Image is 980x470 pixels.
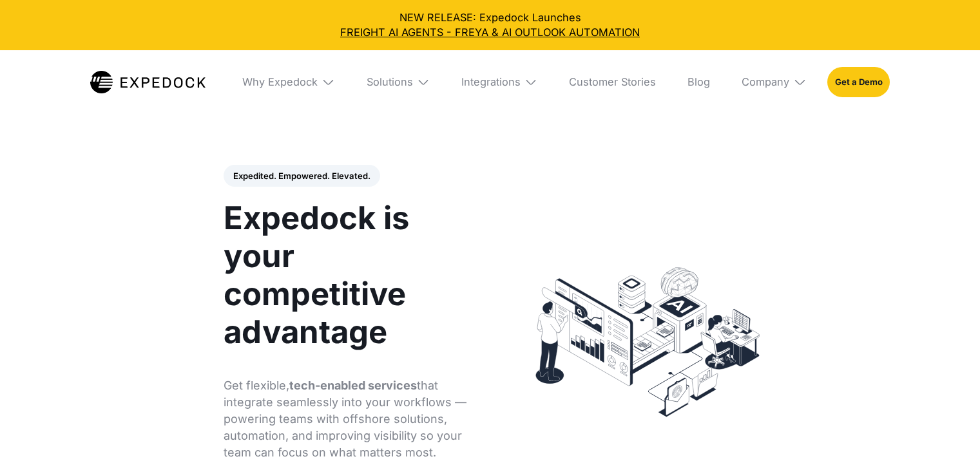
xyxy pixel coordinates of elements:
[731,50,817,113] div: Company
[242,75,318,88] div: Why Expedock
[827,67,890,97] a: Get a Demo
[451,50,548,113] div: Integrations
[916,408,980,470] iframe: Chat Widget
[10,10,969,40] div: NEW RELEASE: Expedock Launches
[367,75,413,88] div: Solutions
[232,50,345,113] div: Why Expedock
[289,379,417,392] strong: tech-enabled services
[461,75,521,88] div: Integrations
[742,75,789,88] div: Company
[10,25,969,40] a: FREIGHT AI AGENTS - FREYA & AI OUTLOOK AUTOMATION
[559,50,667,113] a: Customer Stories
[224,377,477,461] p: Get flexible, that integrate seamlessly into your workflows — powering teams with offshore soluti...
[224,200,477,351] h1: Expedock is your competitive advantage
[356,50,440,113] div: Solutions
[677,50,721,113] a: Blog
